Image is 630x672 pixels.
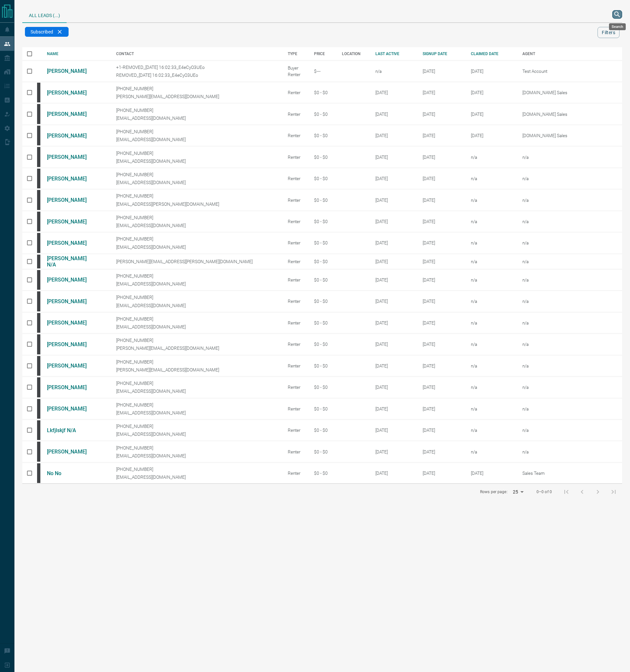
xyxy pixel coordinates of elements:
[314,69,332,74] div: $---
[423,133,461,138] div: October 12th 2008, 6:29:44 AM
[116,388,278,394] p: [EMAIL_ADDRESS][DOMAIN_NAME]
[116,259,278,264] p: [PERSON_NAME][EMAIL_ADDRESS][PERSON_NAME][DOMAIN_NAME]
[37,313,40,333] div: mrloft.ca
[47,406,96,412] a: [PERSON_NAME]
[423,471,461,476] div: October 20th 2008, 1:49:45 AM
[314,90,332,95] div: $0 - $0
[471,240,513,245] div: n/a
[471,363,513,368] div: n/a
[116,201,278,207] p: [EMAIL_ADDRESS][PERSON_NAME][DOMAIN_NAME]
[47,240,96,246] a: [PERSON_NAME]
[47,90,96,96] a: [PERSON_NAME]
[116,316,278,322] p: [PHONE_NUMBER]
[375,299,413,304] div: [DATE]
[423,449,461,454] div: October 19th 2008, 11:58:05 PM
[314,259,332,264] div: $0 - $0
[47,68,96,74] a: [PERSON_NAME]
[37,83,40,102] div: mrloft.ca
[522,69,604,74] p: Test Account
[288,259,304,264] div: Renter
[375,471,413,476] div: [DATE]
[522,277,604,283] p: n/a
[37,442,40,461] div: mrloft.ca
[37,212,40,231] div: mrloft.ca
[116,65,278,70] p: +1-REMOVED_[DATE] 16:02:33_E4eCyO3UEo
[37,169,40,188] div: mrloft.ca
[116,193,278,199] p: [PHONE_NUMBER]
[288,155,304,160] div: Renter
[116,424,278,429] p: [PHONE_NUMBER]
[47,176,96,182] a: [PERSON_NAME]
[116,52,278,56] div: CONTACT
[375,133,413,138] div: [DATE]
[423,240,461,245] div: October 14th 2008, 1:23:37 AM
[522,52,622,56] div: AGENT
[116,367,278,372] p: [PERSON_NAME][EMAIL_ADDRESS][DOMAIN_NAME]
[314,133,332,138] div: $0 - $0
[423,385,461,390] div: October 19th 2008, 6:32:07 PM
[471,52,513,56] div: CLAIMED DATE
[471,198,513,203] div: n/a
[375,259,413,264] div: [DATE]
[116,324,278,329] p: [EMAIL_ADDRESS][DOMAIN_NAME]
[423,52,461,56] div: SIGNUP DATE
[314,277,332,283] div: $0 - $0
[37,399,40,419] div: mrloft.ca
[116,402,278,408] p: [PHONE_NUMBER]
[116,115,278,121] p: [EMAIL_ADDRESS][DOMAIN_NAME]
[288,240,304,245] div: Renter
[423,90,461,95] div: October 11th 2008, 12:32:56 PM
[288,363,304,368] div: Renter
[522,112,604,117] p: [DOMAIN_NAME] Sales
[288,342,304,347] div: Renter
[116,244,278,250] p: [EMAIL_ADDRESS][DOMAIN_NAME]
[314,155,332,160] div: $0 - $0
[116,359,278,365] p: [PHONE_NUMBER]
[47,384,96,390] a: [PERSON_NAME]
[37,270,40,290] div: mrloft.ca
[423,112,461,117] div: October 11th 2008, 5:41:37 PM
[423,259,461,264] div: October 15th 2008, 9:26:23 AM
[598,27,619,38] button: Filters
[47,111,96,117] a: [PERSON_NAME]
[288,72,304,77] div: Renter
[37,356,40,376] div: mrloft.ca
[37,233,40,253] div: mrloft.ca
[314,449,332,454] div: $0 - $0
[522,385,604,390] p: n/a
[288,428,304,433] div: Renter
[314,428,332,433] div: $0 - $0
[116,151,278,156] p: [PHONE_NUMBER]
[288,277,304,283] div: Renter
[423,406,461,411] div: October 19th 2008, 8:19:32 PM
[522,155,604,160] p: n/a
[37,420,40,440] div: mrloft.ca
[522,259,604,264] p: n/a
[47,255,96,268] a: [PERSON_NAME] N/A
[37,147,40,167] div: mrloft.ca
[522,90,604,95] p: [DOMAIN_NAME] Sales
[471,259,513,264] div: n/a
[522,320,604,325] p: n/a
[423,155,461,160] div: October 12th 2008, 11:22:16 AM
[288,219,304,224] div: Renter
[423,299,461,304] div: October 15th 2008, 9:01:48 PM
[37,104,40,124] div: mrloft.ca
[471,406,513,411] div: n/a
[288,320,304,325] div: Renter
[116,129,278,134] p: [PHONE_NUMBER]
[471,385,513,390] div: n/a
[471,428,513,433] div: n/a
[423,176,461,181] div: October 12th 2008, 3:01:27 PM
[522,299,604,304] p: n/a
[471,69,513,74] div: April 29th 2025, 4:45:30 PM
[423,320,461,325] div: October 16th 2008, 2:47:36 PM
[314,112,332,117] div: $0 - $0
[522,449,604,454] p: n/a
[288,299,304,304] div: Renter
[116,158,278,164] p: [EMAIL_ADDRESS][DOMAIN_NAME]
[375,449,413,454] div: [DATE]
[47,427,96,433] a: Lkfjlskjf N/A
[288,471,304,476] div: Renter
[37,291,40,311] div: mrloft.ca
